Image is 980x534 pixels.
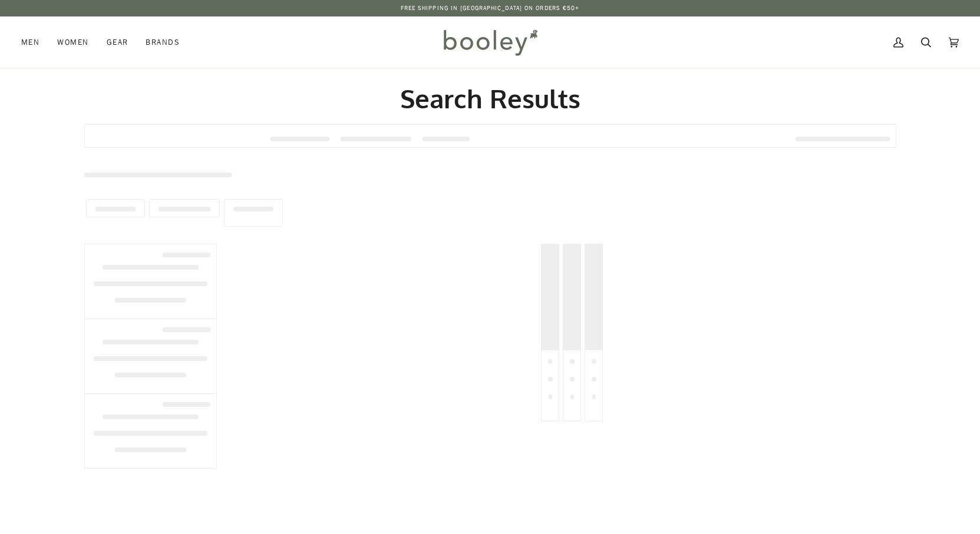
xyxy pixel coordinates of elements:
span: Gear [107,37,128,48]
span: Men [21,37,39,48]
span: Women [57,37,88,48]
a: Gear [98,16,137,68]
a: Men [21,16,48,68]
a: Women [48,16,97,68]
img: Booley [438,25,542,59]
span: Brands [146,37,180,48]
h2: Search Results [84,82,896,115]
p: Free Shipping in [GEOGRAPHIC_DATA] on Orders €50+ [401,4,580,13]
a: Brands [137,16,189,68]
